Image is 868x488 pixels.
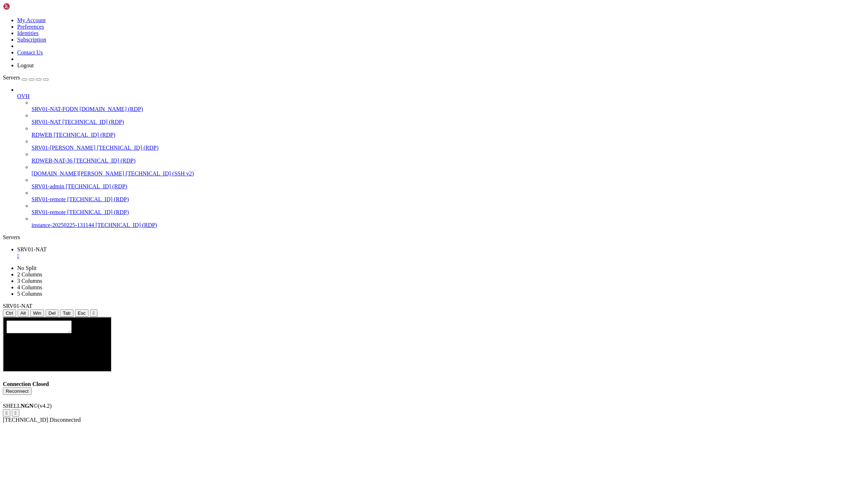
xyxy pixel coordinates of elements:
[17,17,46,23] a: My Account
[3,403,52,409] span: SHELL ©
[17,284,42,290] a: 4 Columns
[3,74,49,81] a: Servers
[3,3,44,10] img: Shellngn
[32,190,865,203] li: SRV01-remote [TECHNICAL_ID] (RDP)
[32,119,61,125] span: SRV01-NAT
[3,387,32,395] button: Reconnect
[78,310,86,316] span: Esc
[32,100,865,112] li: SRV01-NAT-FQDN [DOMAIN_NAME] (RDP)
[17,37,46,43] a: Subscription
[32,209,865,216] a: SRV01-remote [TECHNICAL_ID] (RDP)
[32,145,865,151] a: SRV01-[PERSON_NAME] [TECHNICAL_ID] (RDP)
[32,170,865,177] a: [DOMAIN_NAME][PERSON_NAME] [TECHNICAL_ID] (SSH v2)
[32,106,78,112] span: SRV01-NAT-FQDN
[95,222,157,228] span: [TECHNICAL_ID] (RDP)
[32,158,72,164] span: RDWEB-NAT-36
[126,170,194,177] span: [TECHNICAL_ID] (SSH v2)
[17,253,865,259] a: 
[17,291,42,297] a: 5 Columns
[93,310,95,316] div: 
[20,310,26,316] span: Alt
[3,381,49,387] span: Connection Closed
[32,183,64,189] span: SRV01-admin
[63,310,71,316] span: Tab
[48,310,56,316] span: Del
[17,265,37,271] a: No Split
[66,183,127,189] span: [TECHNICAL_ID] (RDP)
[38,403,52,409] span: 4.2.0
[67,196,129,202] span: [TECHNICAL_ID] (RDP)
[18,309,29,317] button: Alt
[3,417,48,423] span: [TECHNICAL_ID]
[17,49,43,55] a: Contact Us
[80,106,143,112] span: [DOMAIN_NAME] (RDP)
[32,209,66,215] span: SRV01-remote
[17,30,39,36] a: Identities
[32,119,865,125] a: SRV01-NAT [TECHNICAL_ID] (RDP)
[17,246,47,252] span: SRV01-NAT
[90,309,97,317] button: 
[32,196,865,203] a: SRV01-remote [TECHNICAL_ID] (RDP)
[49,417,81,423] span: Disconnected
[3,303,32,309] span: SRV01-NAT
[21,403,34,409] b: NGN
[32,183,865,190] a: SRV01-admin [TECHNICAL_ID] (RDP)
[6,310,13,316] span: Ctrl
[15,410,16,416] div: 
[97,145,158,151] span: [TECHNICAL_ID] (RDP)
[32,132,865,138] a: RDWEB [TECHNICAL_ID] (RDP)
[32,216,865,228] li: instance-20250225-131144 [TECHNICAL_ID] (RDP)
[60,309,73,317] button: Tab
[32,196,66,202] span: SRV01-remote
[3,74,20,81] span: Servers
[32,170,124,177] span: [DOMAIN_NAME][PERSON_NAME]
[32,138,865,151] li: SRV01-[PERSON_NAME] [TECHNICAL_ID] (RDP)
[32,222,865,228] a: instance-20250225-131144 [TECHNICAL_ID] (RDP)
[17,93,30,99] span: OVH
[6,410,8,416] div: 
[3,234,865,241] div: Servers
[3,409,10,417] button: 
[17,87,865,228] li: OVH
[12,409,19,417] button: 
[32,132,52,138] span: RDWEB
[32,158,865,164] a: RDWEB-NAT-36 [TECHNICAL_ID] (RDP)
[62,119,124,125] span: [TECHNICAL_ID] (RDP)
[33,310,41,316] span: Win
[17,271,42,277] a: 2 Columns
[32,112,865,125] li: SRV01-NAT [TECHNICAL_ID] (RDP)
[74,158,135,164] span: [TECHNICAL_ID] (RDP)
[3,309,16,317] button: Ctrl
[17,93,865,100] a: OVH
[67,209,129,215] span: [TECHNICAL_ID] (RDP)
[32,125,865,138] li: RDWEB [TECHNICAL_ID] (RDP)
[17,62,34,68] a: Logout
[17,278,42,284] a: 3 Columns
[32,145,95,151] span: SRV01-[PERSON_NAME]
[46,309,58,317] button: Del
[75,309,89,317] button: Esc
[17,246,865,259] a: SRV01-NAT
[54,132,115,138] span: [TECHNICAL_ID] (RDP)
[30,309,44,317] button: Win
[32,151,865,164] li: RDWEB-NAT-36 [TECHNICAL_ID] (RDP)
[32,203,865,216] li: SRV01-remote [TECHNICAL_ID] (RDP)
[32,106,865,112] a: SRV01-NAT-FQDN [DOMAIN_NAME] (RDP)
[32,222,94,228] span: instance-20250225-131144
[17,24,44,30] a: Preferences
[32,177,865,190] li: SRV01-admin [TECHNICAL_ID] (RDP)
[32,164,865,177] li: [DOMAIN_NAME][PERSON_NAME] [TECHNICAL_ID] (SSH v2)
